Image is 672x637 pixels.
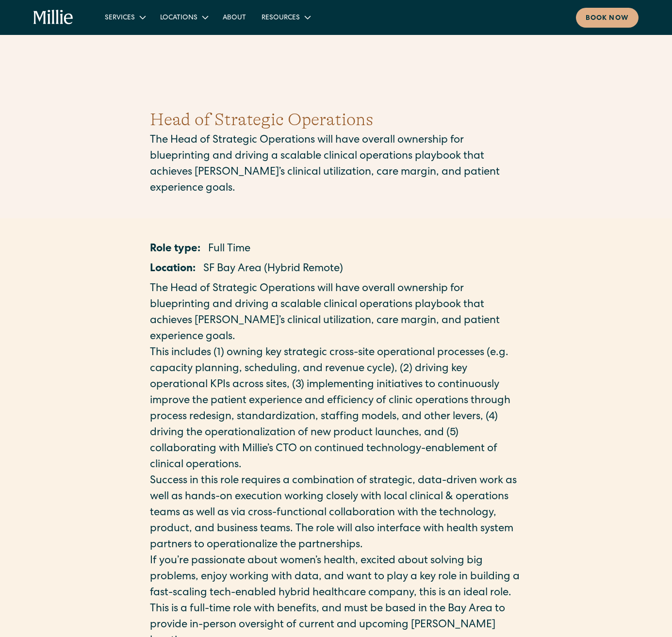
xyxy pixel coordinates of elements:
div: Book now [586,14,629,24]
div: Services [105,13,135,23]
a: Book now [576,8,639,28]
a: home [33,10,73,25]
p: SF Bay Area (Hybrid Remote) [203,261,343,278]
p: The Head of Strategic Operations will have overall ownership for blueprinting and driving a scala... [150,281,523,345]
div: Resources [262,13,300,23]
p: Role type: [150,242,200,258]
p: Full Time [208,242,250,258]
p: The Head of Strategic Operations will have overall ownership for blueprinting and driving a scala... [150,133,523,197]
a: About [215,9,254,25]
h1: Head of Strategic Operations [150,107,523,133]
div: Services [97,9,152,25]
div: Resources [254,9,317,25]
div: Locations [152,9,215,25]
p: Location: [150,261,196,278]
p: If you’re passionate about women’s health, excited about solving big problems, enjoy working with... [150,554,523,602]
div: Locations [160,13,197,23]
p: Success in this role requires a combination of strategic, data-driven work as well as hands-on ex... [150,474,523,554]
p: This includes (1) owning key strategic cross-site operational processes (e.g. capacity planning, ... [150,345,523,474]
